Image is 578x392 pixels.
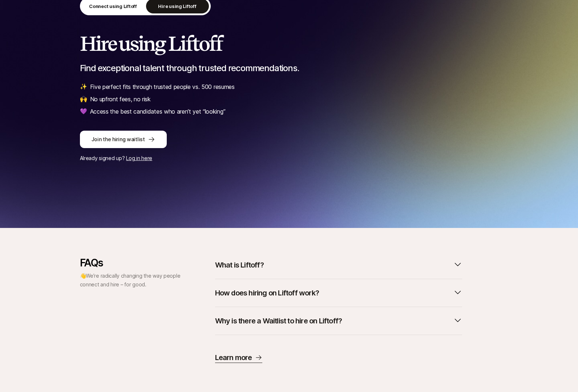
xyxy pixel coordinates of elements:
button: Why is there a Waitlist to hire on Liftoff? [215,313,462,329]
p: How does hiring on Liftoff work? [215,288,319,298]
span: 💜️ [80,107,87,116]
a: Log in here [126,155,152,161]
span: We’re radically changing the way people connect and hire – for good. [80,273,181,287]
span: 🙌 [80,94,87,104]
p: Learn more [215,352,252,363]
p: Connect using Liftoff [89,3,137,10]
p: 👋 [80,271,182,289]
p: What is Liftoff? [215,260,264,270]
p: Why is there a Waitlist to hire on Liftoff? [215,316,342,326]
button: Join the hiring waitlist [80,131,167,148]
p: Access the best candidates who aren’t yet “looking” [90,107,226,116]
p: Find exceptional talent through trusted recommendations. [80,63,498,73]
button: How does hiring on Liftoff work? [215,285,462,301]
p: Hire using Liftoff [158,3,196,10]
a: Join the hiring waitlist [80,131,498,148]
p: Already signed up? [80,154,498,163]
button: What is Liftoff? [215,257,462,273]
a: Learn more [215,352,262,363]
span: ✨ [80,82,87,91]
p: Five perfect fits through trusted people vs. 500 resumes [90,82,235,91]
h2: Hire using Liftoff [80,33,498,54]
p: FAQs [80,257,182,269]
p: No upfront fees, no risk [90,94,151,104]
